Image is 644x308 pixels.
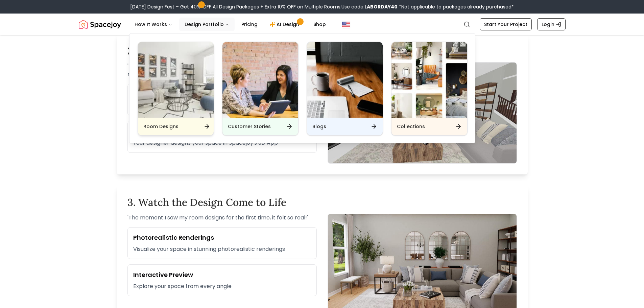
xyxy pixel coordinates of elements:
b: LABORDAY40 [364,3,398,10]
a: Customer StoriesCustomer Stories [222,42,299,136]
h6: Customer Stories [228,123,271,130]
span: *Not applicable to packages already purchased* [398,3,514,10]
nav: Main [129,18,331,31]
span: Use code: [341,3,398,10]
h6: Room Designs [143,123,178,130]
h2: 2. We Match You With a Designer [127,45,517,57]
nav: Global [79,14,566,35]
img: Customer Stories [222,42,298,118]
a: Login [537,18,566,30]
p: ' [PERSON_NAME] brought in a fresh layout, creative accessories, and made the process seamless. ' [127,62,317,78]
p: Visualize your space in stunning photorealistic renderings [133,245,311,253]
button: Design Portfolio [179,18,235,31]
img: United States [342,20,350,28]
h3: Interactive Preview [133,270,311,280]
a: Pricing [236,18,263,31]
img: Room Designs [138,42,214,118]
a: BlogsBlogs [307,42,383,136]
img: Spacejoy Logo [79,18,121,31]
h6: Blogs [312,123,326,130]
div: Design Portfolio [129,33,476,144]
img: Collections [391,42,467,118]
a: Start Your Project [480,18,532,30]
p: ' The moment I saw my room designs for the first time, it felt so real! ' [127,214,317,222]
p: Explore your space from every angle [133,282,311,290]
h3: Photorealistic Renderings [133,233,311,242]
a: Room DesignsRoom Designs [138,42,214,136]
a: Spacejoy [79,18,121,31]
button: How It Works [129,18,178,31]
a: CollectionsCollections [391,42,468,136]
h6: Collections [397,123,425,130]
a: AI Design [264,18,307,31]
a: Shop [308,18,331,31]
h2: 3. Watch the Design Come to Life [127,196,517,208]
div: [DATE] Design Fest – Get 40% OFF All Design Packages + Extra 10% OFF on Multiple Rooms. [130,3,514,10]
img: Blogs [307,42,383,118]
